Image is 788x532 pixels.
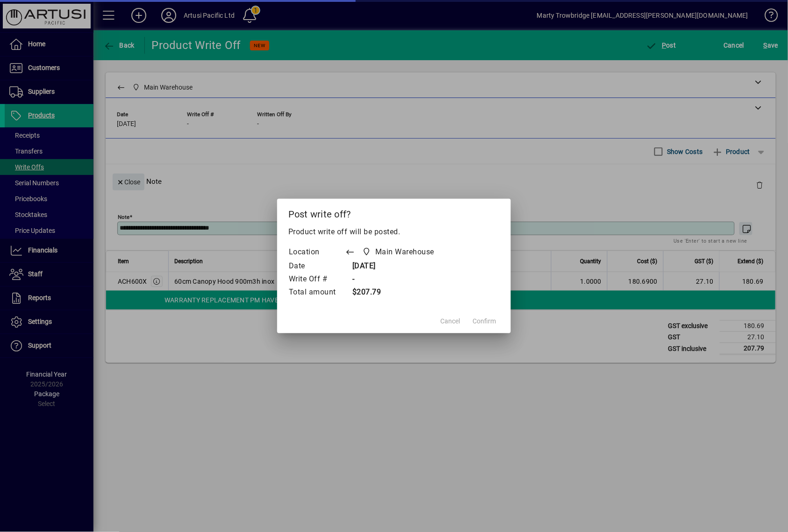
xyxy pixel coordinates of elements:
td: Total amount [288,286,345,299]
p: Product write off will be posted. [288,226,500,238]
td: Write Off # [288,273,345,286]
td: - [345,273,452,286]
h2: Post write off? [277,199,511,226]
td: Date [288,260,345,273]
span: Main Warehouse [375,246,434,258]
span: Main Warehouse [360,245,438,259]
td: [DATE] [345,260,452,273]
td: Location [288,245,345,260]
td: $207.79 [345,286,452,299]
